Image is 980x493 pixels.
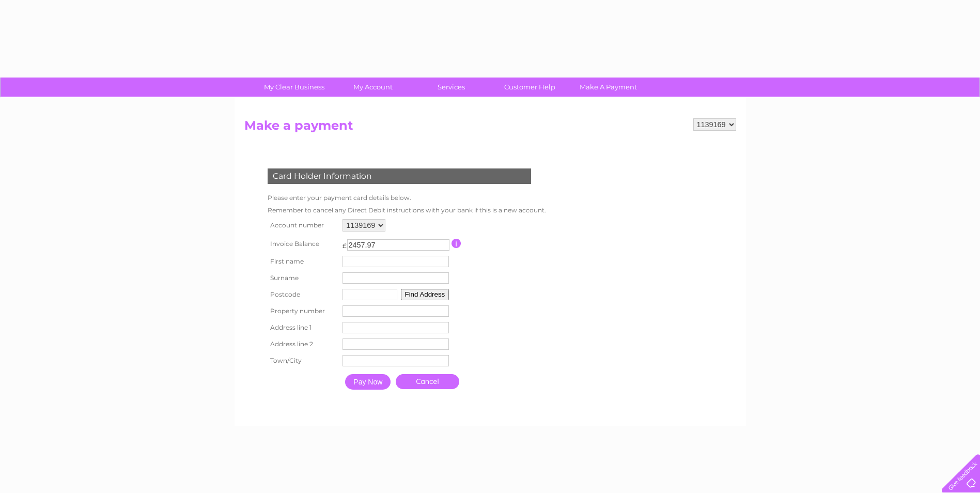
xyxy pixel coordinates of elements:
th: Address line 1 [265,319,340,336]
a: My Account [330,78,415,97]
td: Remember to cancel any Direct Debit instructions with your bank if this is a new account. [265,204,549,217]
th: Town/City [265,352,340,369]
input: Pay Now [345,374,391,390]
td: £ [343,237,347,250]
a: Services [409,78,494,97]
th: Account number [265,217,340,234]
button: Find Address [401,289,449,300]
th: Property number [265,303,340,319]
a: My Clear Business [252,78,337,97]
input: Information [452,239,461,248]
a: Customer Help [487,78,572,97]
h2: Make a payment [244,118,736,138]
th: Surname [265,270,340,286]
th: Postcode [265,286,340,303]
a: Cancel [396,374,459,389]
th: First name [265,253,340,270]
th: Address line 2 [265,336,340,352]
th: Invoice Balance [265,234,340,253]
td: Please enter your payment card details below. [265,192,549,204]
a: Make A Payment [566,78,651,97]
div: Card Holder Information [268,168,531,184]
